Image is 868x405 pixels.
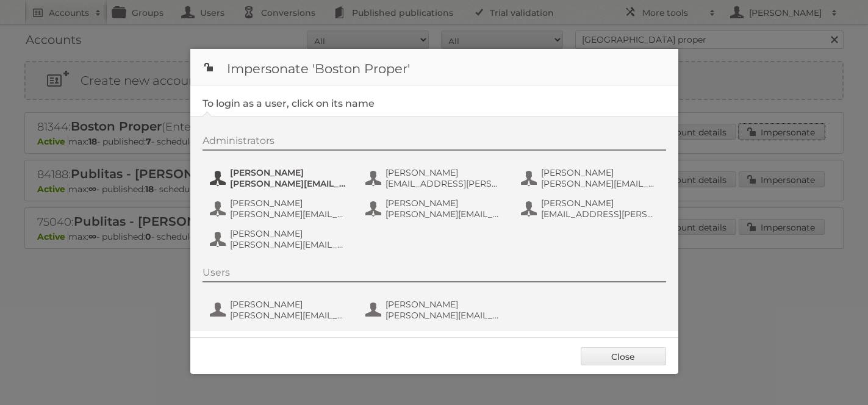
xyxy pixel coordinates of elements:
button: [PERSON_NAME] [PERSON_NAME][EMAIL_ADDRESS][PERSON_NAME][DOMAIN_NAME] [209,196,352,221]
span: [PERSON_NAME] [386,167,504,178]
button: [PERSON_NAME] [PERSON_NAME][EMAIL_ADDRESS][PERSON_NAME][DOMAIN_NAME] [209,227,352,251]
span: [PERSON_NAME] [386,198,504,209]
button: [PERSON_NAME] [EMAIL_ADDRESS][PERSON_NAME][DOMAIN_NAME] [520,196,663,221]
div: Administrators [203,135,666,151]
button: [PERSON_NAME] [PERSON_NAME][EMAIL_ADDRESS][PERSON_NAME][DOMAIN_NAME] [209,298,352,322]
span: [PERSON_NAME] [541,167,659,178]
span: [PERSON_NAME][EMAIL_ADDRESS][PERSON_NAME][DOMAIN_NAME] [230,310,348,321]
span: [PERSON_NAME][EMAIL_ADDRESS][PERSON_NAME][DOMAIN_NAME] [386,310,504,321]
button: [PERSON_NAME] [PERSON_NAME][EMAIL_ADDRESS][PERSON_NAME][DOMAIN_NAME] [364,298,508,322]
span: [EMAIL_ADDRESS][PERSON_NAME][DOMAIN_NAME] [541,209,659,220]
span: [PERSON_NAME][EMAIL_ADDRESS][PERSON_NAME][DOMAIN_NAME] [230,239,348,250]
span: [PERSON_NAME] [230,299,348,310]
button: [PERSON_NAME] [EMAIL_ADDRESS][PERSON_NAME][DOMAIN_NAME] [364,166,508,190]
span: [PERSON_NAME] [230,167,348,178]
span: [PERSON_NAME][EMAIL_ADDRESS][PERSON_NAME][DOMAIN_NAME] [230,178,348,189]
span: [PERSON_NAME][EMAIL_ADDRESS][PERSON_NAME][DOMAIN_NAME] [386,209,504,220]
button: [PERSON_NAME] [PERSON_NAME][EMAIL_ADDRESS][PERSON_NAME][DOMAIN_NAME] [520,166,663,190]
button: [PERSON_NAME] [PERSON_NAME][EMAIL_ADDRESS][PERSON_NAME][DOMAIN_NAME] [364,196,508,221]
span: [PERSON_NAME] [386,299,504,310]
button: [PERSON_NAME] [PERSON_NAME][EMAIL_ADDRESS][PERSON_NAME][DOMAIN_NAME] [209,166,352,190]
div: Users [203,267,666,282]
a: Close [581,347,666,365]
span: [PERSON_NAME][EMAIL_ADDRESS][PERSON_NAME][DOMAIN_NAME] [230,209,348,220]
span: [PERSON_NAME] [541,198,659,209]
span: [PERSON_NAME] [230,228,348,239]
span: [EMAIL_ADDRESS][PERSON_NAME][DOMAIN_NAME] [386,178,504,189]
span: [PERSON_NAME] [230,198,348,209]
h1: Impersonate 'Boston Proper' [190,49,678,85]
span: [PERSON_NAME][EMAIL_ADDRESS][PERSON_NAME][DOMAIN_NAME] [541,178,659,189]
legend: To login as a user, click on its name [203,98,375,109]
